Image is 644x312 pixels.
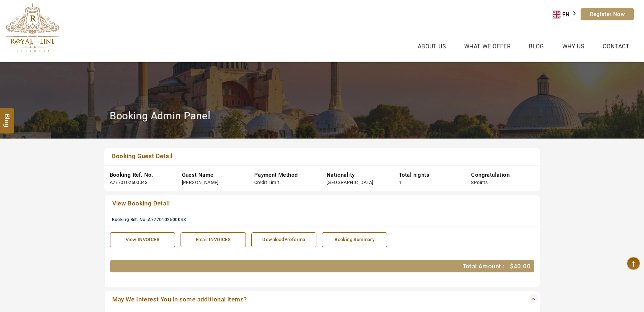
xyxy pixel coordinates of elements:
span: 8 [471,180,474,185]
span: Points [474,180,488,185]
span: 40.00 [514,263,531,270]
div: [GEOGRAPHIC_DATA] [327,179,373,186]
div: Booking Summary [326,236,383,243]
div: 1 [399,179,401,186]
a: About Us [416,41,448,52]
img: The Royal Line Holidays [5,3,60,52]
a: EN [553,9,580,20]
aside: Language selected: English [552,9,581,20]
span: View Booking Detail [112,200,170,207]
a: Contact [601,41,631,52]
div: Booking Ref. No.: [112,217,538,223]
a: Blog [527,41,546,52]
div: Payment Method [254,171,316,179]
span: Total Amount : [463,263,505,270]
div: Congratulation [471,171,532,179]
div: Booking Ref. No. [110,171,171,179]
div: Guest Name [182,171,243,179]
span: $ [510,263,514,270]
a: What we Offer [462,41,513,52]
a: May We Interest You in some additional items? [110,295,492,305]
a: Why Us [560,41,586,52]
span: Blog [3,113,12,120]
div: [PERSON_NAME] [182,179,219,186]
a: View INVOICES [110,232,175,247]
a: Register Now [581,8,634,20]
div: Total nights [399,171,460,179]
div: A7770102500043 [110,179,148,186]
div: Nationality [327,171,388,179]
a: Booking Summary [322,232,387,247]
a: DownloadProforma [251,232,317,247]
div: Credit Limit [254,179,279,186]
h2: Booking Admin Panel [110,109,211,122]
a: Booking Guest Detail [110,152,492,162]
span: A7770102500043 [148,217,186,222]
div: Language [552,9,581,20]
div: View INVOICES [114,236,171,243]
a: Email INVOICES [181,232,246,247]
